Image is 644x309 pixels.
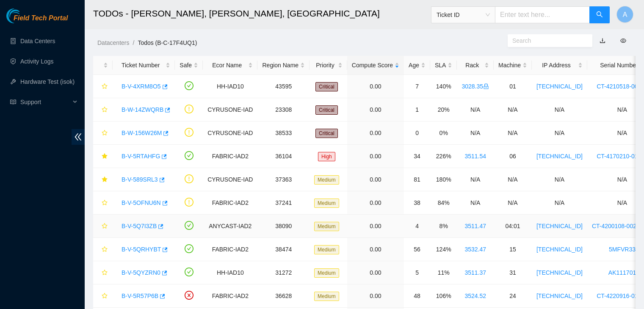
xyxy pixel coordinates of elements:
a: B-W-156W26M [122,130,162,136]
span: star [102,83,108,90]
td: 1 [404,98,430,121]
button: star [98,196,108,210]
span: double-left [72,129,85,145]
td: N/A [494,98,532,121]
span: check-circle [185,81,193,90]
td: 0.00 [347,261,404,284]
span: star [102,223,108,230]
span: Medium [314,245,339,254]
td: 56 [404,238,430,261]
td: 8% [430,215,457,238]
span: check-circle [185,268,193,276]
td: 31 [494,261,532,284]
td: 36104 [257,145,310,168]
button: star [98,243,108,256]
span: Support [20,94,70,110]
td: N/A [457,191,494,215]
td: 24 [494,284,532,308]
td: 04:01 [494,215,532,238]
span: exclamation-circle [185,198,193,207]
span: Medium [314,222,339,231]
td: 4 [404,215,430,238]
td: 140% [430,75,457,98]
span: High [318,152,335,161]
td: HH-IAD10 [203,75,257,98]
a: Akamai TechnologiesField Tech Portal [6,15,68,26]
a: [TECHNICAL_ID] [536,153,583,160]
td: 38533 [257,121,310,145]
span: read [10,99,16,105]
a: B-V-5R57P6B [122,292,158,299]
a: B-V-5QRHYBT [122,246,161,253]
td: 0.00 [347,98,404,121]
span: exclamation-circle [185,174,193,183]
td: 106% [430,284,457,308]
td: CYRUSONE-IAD [203,168,257,191]
td: 81 [404,168,430,191]
span: Critical [315,129,338,138]
a: B-V-4XRM8O5 [122,83,161,90]
span: eye [620,38,626,44]
a: Datacenters [97,39,129,46]
a: B-V-5Q7I3ZB [122,223,157,229]
td: 0.00 [347,75,404,98]
td: 31272 [257,261,310,284]
button: star [98,219,108,233]
button: download [593,34,612,47]
td: N/A [532,168,587,191]
img: Akamai Technologies [6,8,43,23]
span: close-circle [185,291,193,300]
span: check-circle [185,244,193,253]
span: star [102,293,108,300]
span: star [102,246,108,253]
button: search [589,6,610,23]
a: [TECHNICAL_ID] [536,269,583,276]
span: exclamation-circle [185,128,193,137]
button: star [98,103,108,116]
a: B-V-5QYZRN0 [122,269,160,276]
td: 0.00 [347,145,404,168]
span: star [102,177,108,183]
a: 3524.52 [464,292,486,299]
td: CYRUSONE-IAD [203,121,257,145]
td: N/A [494,191,532,215]
td: 06 [494,145,532,168]
td: 20% [430,98,457,121]
td: 36628 [257,284,310,308]
td: 5 [404,261,430,284]
a: B-V-5RTAHFG [122,153,160,160]
td: 37363 [257,168,310,191]
span: Medium [314,268,339,278]
td: 124% [430,238,457,261]
a: B-V-5OFNU6N [122,199,161,206]
span: Medium [314,199,339,208]
td: 01 [494,75,532,98]
td: N/A [532,98,587,121]
td: 226% [430,145,457,168]
span: star [102,153,108,160]
td: 0.00 [347,284,404,308]
td: 0.00 [347,191,404,215]
td: N/A [532,121,587,145]
span: lock [483,83,489,89]
td: N/A [457,168,494,191]
a: Todos (B-C-17F4UQ1) [138,39,197,46]
a: [TECHNICAL_ID] [536,223,583,229]
a: 3028.35lock [462,83,489,90]
span: exclamation-circle [185,105,193,113]
td: HH-IAD10 [203,261,257,284]
a: 5MFVR33 [609,246,636,253]
td: N/A [457,121,494,145]
span: search [596,11,603,19]
a: [TECHNICAL_ID] [536,246,583,253]
td: 38090 [257,215,310,238]
td: 0.00 [347,238,404,261]
span: star [102,130,108,137]
button: star [98,126,108,140]
button: star [98,149,108,163]
span: star [102,107,108,113]
span: check-circle [185,221,193,230]
td: ANYCAST-IAD2 [203,215,257,238]
span: Critical [315,82,338,91]
td: FABRIC-IAD2 [203,145,257,168]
